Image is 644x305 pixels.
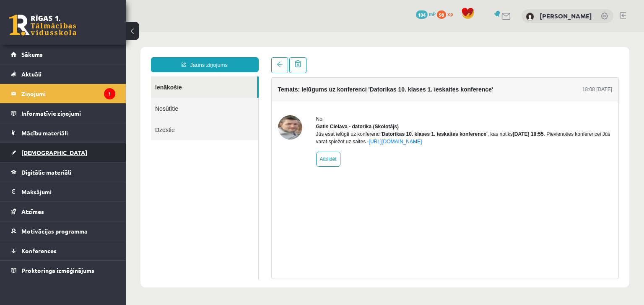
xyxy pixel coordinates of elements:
img: Gatis Cielava - datorika [152,83,177,107]
a: Proktoringa izmēģinājums [11,261,115,280]
a: Maksājumi [11,182,115,201]
a: 98 xp [437,10,457,17]
a: Sākums [11,45,115,64]
a: Rīgas 1. Tālmācības vidusskola [9,15,76,36]
a: Digitālie materiāli [11,163,115,182]
strong: Gatis Cielava - datorika (Skolotājs) [190,91,273,97]
span: Sākums [21,51,43,58]
a: Atzīmes [11,202,115,221]
a: Ienākošie [25,44,131,66]
span: mP [429,10,436,17]
div: No: [190,83,487,91]
div: Jūs esat ielūgti uz konferenci , kas notiks . Pievienoties konferencei Jūs varat spiežot uz saites - [190,98,487,113]
b: 'Datorikas 10. klases 1. ieskaites konference' [255,99,362,105]
a: Jauns ziņojums [25,25,133,40]
a: Ziņojumi1 [11,84,115,103]
a: Mācību materiāli [11,123,115,142]
a: Dzēstie [25,87,132,108]
legend: Informatīvie ziņojumi [21,104,115,123]
span: Proktoringa izmēģinājums [21,267,94,274]
legend: Maksājumi [21,182,115,201]
a: Motivācijas programma [11,221,115,241]
span: Konferences [21,247,57,254]
span: Aktuāli [21,70,42,78]
span: Atzīmes [21,208,44,215]
a: [DEMOGRAPHIC_DATA] [11,143,115,162]
b: [DATE] 18:55 [387,99,418,105]
span: Motivācijas programma [21,227,88,235]
a: Atbildēt [190,119,215,135]
img: Angelisa Kuzņecova [526,13,534,21]
a: Aktuāli [11,64,115,84]
a: 104 mP [416,10,436,17]
span: 104 [416,10,428,19]
div: 18:08 [DATE] [457,53,486,61]
a: Konferences [11,241,115,260]
i: 1 [104,88,115,99]
span: Mācību materiāli [21,129,68,137]
span: Digitālie materiāli [21,168,71,176]
h4: Temats: Ielūgums uz konferenci 'Datorikas 10. klases 1. ieskaites konference' [152,54,368,61]
span: [DEMOGRAPHIC_DATA] [21,149,87,156]
a: Informatīvie ziņojumi [11,104,115,123]
a: [URL][DOMAIN_NAME] [243,107,296,112]
span: xp [447,10,453,17]
span: 98 [437,10,446,19]
a: Nosūtītie [25,66,132,87]
a: [PERSON_NAME] [540,12,592,20]
legend: Ziņojumi [21,84,115,103]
